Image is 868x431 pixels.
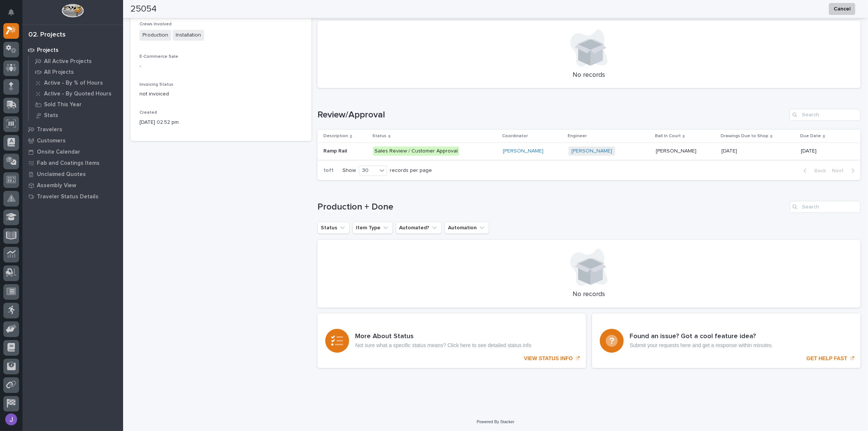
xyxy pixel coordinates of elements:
a: All Projects [29,67,123,77]
div: 02. Projects [28,31,66,39]
h1: Review/Approval [317,110,787,120]
p: [PERSON_NAME] [656,147,698,154]
a: [PERSON_NAME] [503,148,543,154]
a: All Active Projects [29,56,123,66]
p: Travelers [37,126,62,133]
span: Installation [173,30,204,41]
span: Invoicing Status [140,82,173,87]
div: 30 [359,167,377,174]
button: Item Type [352,222,393,234]
span: Next [832,167,848,174]
p: Submit your requests here and get a response within minutes. [630,342,773,349]
p: Active - By % of Hours [44,80,103,86]
button: Next [829,167,861,174]
p: records per page [390,167,432,174]
div: Sales Review / Customer Approval [373,147,459,156]
p: No records [326,71,852,79]
a: Stats [29,110,123,120]
p: [DATE] [801,148,837,154]
a: Traveler Status Details [22,191,123,202]
a: VIEW STATUS INFO [317,314,586,368]
span: E-Commerce Sale [140,54,178,59]
h3: More About Status [355,333,531,341]
p: All Projects [44,69,74,76]
p: Sold This Year [44,101,82,108]
h1: Production + Done [317,202,787,213]
p: VIEW STATUS INFO [524,355,573,362]
p: 1 of 1 [317,161,339,180]
p: Not sure what a specific status means? Click here to see detailed status info [355,342,531,349]
a: Powered By Stacker [477,419,514,424]
button: Automation [445,222,489,234]
a: [PERSON_NAME] [571,148,612,154]
div: Notifications [9,9,19,21]
p: Engineer [568,132,587,140]
p: Customers [37,138,66,144]
a: Fab and Coatings Items [22,157,123,169]
p: Description [323,132,348,140]
p: Ball In Court [655,132,681,140]
a: Projects [22,44,123,56]
p: GET HELP FAST [806,355,847,362]
p: All Active Projects [44,58,92,65]
p: Ramp Rail [323,147,348,154]
input: Search [790,201,861,213]
span: Created [140,110,157,115]
p: Traveler Status Details [37,194,98,200]
a: Assembly View [22,180,123,191]
p: Active - By Quoted Hours [44,91,112,97]
p: Status [372,132,386,140]
p: not invoiced [140,90,303,98]
p: [DATE] 02:52 pm [140,119,303,126]
h2: 25054 [131,4,157,15]
button: Cancel [829,3,855,15]
p: Unclaimed Quotes [37,171,86,178]
p: Coordinator [502,132,528,140]
a: GET HELP FAST [592,314,861,368]
span: Production [140,30,171,41]
button: Automated? [396,222,442,234]
input: Search [790,109,861,121]
a: Customers [22,135,123,146]
button: Notifications [3,4,19,20]
button: users-avatar [3,412,19,427]
p: Projects [37,47,59,54]
p: Assembly View [37,182,76,189]
p: Onsite Calendar [37,149,80,155]
p: Due Date [800,132,821,140]
a: Sold This Year [29,99,123,110]
a: Onsite Calendar [22,146,123,157]
p: Drawings Due to Shop [721,132,768,140]
img: Workspace Logo [62,4,84,18]
h3: Found an issue? Got a cool feature idea? [630,333,773,341]
p: Stats [44,112,58,119]
span: Crews Involved [140,22,172,26]
p: No records [326,290,852,299]
a: Travelers [22,124,123,135]
p: Fab and Coatings Items [37,160,100,167]
a: Active - By Quoted Hours [29,88,123,99]
button: Back [798,167,829,174]
span: Back [810,167,826,174]
tr: Ramp RailRamp Rail Sales Review / Customer Approval[PERSON_NAME] [PERSON_NAME] [PERSON_NAME][PERS... [317,143,861,160]
p: - [140,62,303,70]
a: Unclaimed Quotes [22,169,123,180]
p: Show [342,167,356,174]
a: Active - By % of Hours [29,78,123,88]
button: Status [317,222,350,234]
p: [DATE] [721,147,739,154]
span: Cancel [834,4,850,13]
